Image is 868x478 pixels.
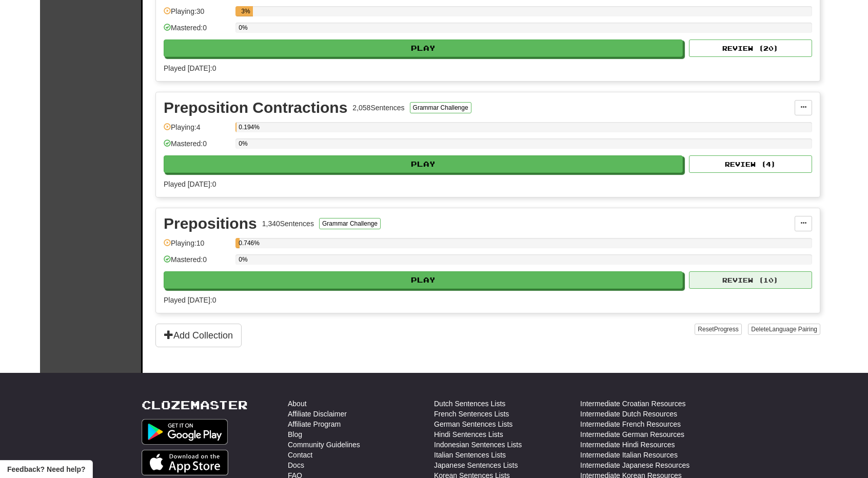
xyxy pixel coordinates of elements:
button: Review (4) [689,155,812,173]
a: Intermediate Croatian Resources [580,399,685,409]
div: 1,340 Sentences [262,218,314,229]
a: Blog [288,429,302,440]
a: Affiliate Disclaimer [288,409,347,419]
div: Mastered: 0 [164,254,230,271]
a: Community Guidelines [288,440,360,450]
img: Get it on Google Play [142,419,228,445]
a: Intermediate German Resources [580,429,684,440]
div: Prepositions [164,216,257,231]
span: Progress [714,326,739,333]
button: Play [164,39,683,57]
a: Hindi Sentences Lists [434,429,503,440]
a: Italian Sentences Lists [434,450,506,460]
div: Mastered: 0 [164,138,230,155]
button: Play [164,155,683,173]
span: Played [DATE]: 0 [164,64,216,72]
span: Played [DATE]: 0 [164,296,216,304]
a: Intermediate French Resources [580,419,681,429]
a: About [288,399,307,409]
a: Japanese Sentences Lists [434,460,518,470]
a: Intermediate Italian Resources [580,450,678,460]
div: Playing: 30 [164,6,230,23]
div: 2,058 Sentences [352,103,404,113]
div: Mastered: 0 [164,23,230,39]
a: Dutch Sentences Lists [434,399,505,409]
button: Review (10) [689,271,812,289]
a: French Sentences Lists [434,409,509,419]
button: Review (20) [689,39,812,57]
span: Played [DATE]: 0 [164,180,216,188]
span: Open feedback widget [7,464,85,474]
a: Intermediate Dutch Resources [580,409,677,419]
a: Affiliate Program [288,419,341,429]
div: 0.746% [239,238,240,248]
div: 3% [239,6,252,16]
div: Preposition Contractions [164,100,347,115]
a: Intermediate Japanese Resources [580,460,689,470]
span: Language Pairing [769,326,817,333]
button: Grammar Challenge [410,102,471,113]
a: Clozemaster [142,399,248,411]
button: Grammar Challenge [319,218,381,229]
button: DeleteLanguage Pairing [748,324,820,335]
div: Playing: 10 [164,238,230,255]
div: Playing: 4 [164,122,230,139]
a: Indonesian Sentences Lists [434,440,522,450]
button: Add Collection [155,324,242,347]
img: Get it on App Store [142,450,228,475]
a: Intermediate Hindi Resources [580,440,675,450]
a: German Sentences Lists [434,419,512,429]
button: ResetProgress [695,324,741,335]
button: Play [164,271,683,289]
a: Docs [288,460,304,470]
a: Contact [288,450,312,460]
